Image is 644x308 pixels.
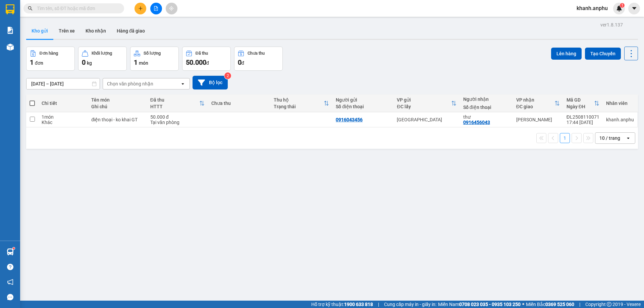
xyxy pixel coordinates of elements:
[516,97,554,103] div: VP nhận
[28,6,33,11] span: search
[571,4,613,12] span: khanh.anphu
[344,302,373,307] strong: 1900 633 818
[513,95,563,112] th: Toggle SortBy
[526,301,574,308] span: Miền Bắc
[138,6,143,11] span: plus
[606,101,634,106] div: Nhân viên
[42,114,85,120] div: 1 món
[560,133,570,143] button: 1
[193,76,228,89] button: Bộ lọc
[42,120,85,125] div: Khác
[620,3,625,8] sup: 1
[563,95,603,112] th: Toggle SortBy
[621,3,623,8] span: 1
[147,95,208,112] th: Toggle SortBy
[35,60,43,66] span: đơn
[463,114,509,120] div: thư
[211,101,267,106] div: Chưa thu
[567,97,594,103] div: Mã GD
[579,301,580,308] span: |
[169,6,174,11] span: aim
[463,105,509,110] div: Số điện thoại
[567,120,599,125] div: 17:44 [DATE]
[150,3,162,14] button: file-add
[516,104,554,109] div: ĐC giao
[393,95,460,112] th: Toggle SortBy
[224,72,231,79] sup: 2
[606,117,634,122] div: khanh.anphu
[134,58,138,66] span: 1
[7,264,13,270] span: question-circle
[206,60,209,66] span: đ
[459,302,521,307] strong: 0708 023 035 - 0935 103 250
[311,301,373,308] span: Hỗ trợ kỹ thuật:
[241,60,244,66] span: đ
[92,51,112,56] div: Khối lượng
[270,95,333,112] th: Toggle SortBy
[37,5,116,12] input: Tìm tên, số ĐT hoặc mã đơn
[111,23,150,39] button: Hàng đã giao
[626,135,631,141] svg: open
[336,117,363,122] div: 0916043456
[150,97,199,103] div: Đã thu
[545,302,574,307] strong: 0369 525 060
[91,97,144,103] div: Tên món
[378,301,379,308] span: |
[150,120,205,125] div: Tại văn phòng
[438,301,521,308] span: Miền Nam
[7,248,14,255] img: warehouse-icon
[150,114,205,120] div: 50.000 đ
[166,3,177,14] button: aim
[234,47,283,71] button: Chưa thu0đ
[628,3,640,14] button: caret-down
[522,303,524,306] span: ⚪️
[135,3,146,14] button: plus
[6,4,14,14] img: logo-vxr
[397,97,451,103] div: VP gửi
[248,51,265,56] div: Chưa thu
[91,117,144,122] div: điện thoại - ko khai GT
[154,6,158,11] span: file-add
[7,279,13,285] span: notification
[82,58,86,66] span: 0
[274,97,324,103] div: Thu hộ
[186,58,206,66] span: 50.000
[397,117,456,122] div: [GEOGRAPHIC_DATA]
[26,23,53,39] button: Kho gửi
[196,51,208,56] div: Đã thu
[585,48,621,60] button: Tạo Chuyến
[180,81,185,86] svg: open
[567,114,599,120] div: ĐL2508110071
[397,104,451,109] div: ĐC lấy
[150,104,199,109] div: HTTT
[516,117,560,122] div: [PERSON_NAME]
[607,302,611,307] span: copyright
[616,5,622,11] img: icon-new-feature
[26,78,100,89] input: Select a date range.
[87,60,92,66] span: kg
[42,101,85,106] div: Chi tiết
[631,5,637,11] span: caret-down
[567,104,594,109] div: Ngày ĐH
[182,47,231,71] button: Đã thu50.000đ
[30,58,34,66] span: 1
[13,247,15,249] sup: 1
[40,51,58,56] div: Đơn hàng
[130,47,179,71] button: Số lượng1món
[7,44,14,51] img: warehouse-icon
[91,104,144,109] div: Ghi chú
[336,97,390,103] div: Người gửi
[53,23,80,39] button: Trên xe
[463,97,509,102] div: Người nhận
[7,27,14,34] img: solution-icon
[463,120,490,125] div: 0916456043
[551,48,582,60] button: Lên hàng
[80,23,111,39] button: Kho nhận
[7,294,13,300] span: message
[107,80,153,87] div: Chọn văn phòng nhận
[384,301,436,308] span: Cung cấp máy in - giấy in:
[599,135,620,141] div: 10 / trang
[139,60,148,66] span: món
[78,47,127,71] button: Khối lượng0kg
[26,47,75,71] button: Đơn hàng1đơn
